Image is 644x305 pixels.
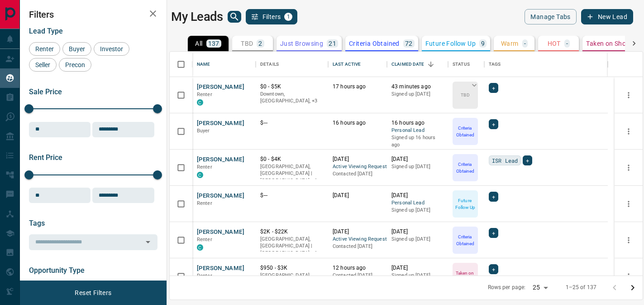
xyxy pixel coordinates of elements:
p: Taken on Showings [453,270,477,283]
p: $0 - $4K [260,155,324,163]
span: Seller [32,61,53,68]
p: [DATE] [333,192,382,199]
div: + [523,155,532,165]
p: $950 - $3K [260,264,324,272]
p: Contacted [DATE] [333,272,382,279]
p: Signed up [DATE] [391,272,444,279]
p: Signed up [DATE] [391,236,444,243]
p: Taken on Showings [586,40,644,47]
button: more [622,270,635,283]
div: + [489,119,498,129]
span: Investor [97,45,126,53]
button: Filters1 [246,9,298,24]
p: TBD [241,40,253,47]
button: Reset Filters [69,285,117,300]
p: Toronto [260,236,324,257]
p: 43 minutes ago [391,83,444,91]
span: Renter [197,200,212,206]
button: [PERSON_NAME] [197,192,244,200]
p: Toronto [260,272,324,286]
div: + [489,83,498,93]
p: Toronto [260,163,324,184]
p: TBD [461,92,469,98]
div: + [489,228,498,238]
div: + [489,192,498,202]
button: [PERSON_NAME] [197,228,244,237]
p: - [566,40,568,47]
p: $2K - $22K [260,228,324,236]
button: New Lead [581,9,633,24]
p: 72 [405,40,413,47]
p: 16 hours ago [391,119,444,127]
span: + [492,192,495,201]
span: + [492,228,495,237]
button: [PERSON_NAME] [197,119,244,128]
div: Precon [59,58,91,72]
p: 21 [329,40,336,47]
button: Manage Tabs [525,9,576,24]
div: Seller [29,58,57,72]
button: Sort [425,58,437,71]
button: more [622,161,635,174]
p: Contacted [DATE] [333,243,382,250]
h1: My Leads [171,10,223,24]
p: $--- [260,119,324,127]
span: Renter [197,92,212,97]
p: - [524,40,526,47]
span: Active Viewing Request [333,236,382,243]
p: 137 [208,40,219,47]
span: Buyer [66,45,88,53]
div: Details [260,52,279,77]
span: + [492,120,495,129]
div: Investor [94,42,129,56]
p: [DATE] [391,228,444,236]
p: 9 [481,40,485,47]
div: Last Active [328,52,387,77]
span: Buyer [197,128,210,134]
p: [DATE] [333,155,382,163]
span: Tags [29,219,45,228]
p: Signed up [DATE] [391,207,444,214]
div: Buyer [62,42,91,56]
div: Renter [29,42,60,56]
p: North York, Midtown | Central, Toronto [260,91,324,105]
button: more [622,197,635,211]
div: Status [453,52,470,77]
p: Rows per page: [488,284,526,291]
span: + [492,265,495,274]
span: Active Viewing Request [333,163,382,171]
span: ISR Lead [492,156,518,165]
p: Criteria Obtained [453,233,477,247]
span: Sale Price [29,87,62,96]
button: search button [228,11,241,23]
p: Future Follow Up [425,40,476,47]
span: + [492,83,495,92]
p: 12 hours ago [333,264,382,272]
p: Just Browsing [280,40,323,47]
p: Signed up [DATE] [391,91,444,98]
div: + [489,264,498,274]
span: Lead Type [29,27,63,35]
button: [PERSON_NAME] [197,155,244,164]
p: Contacted [DATE] [333,170,382,178]
p: [DATE] [391,264,444,272]
span: Personal Lead [391,127,444,135]
div: Name [197,52,210,77]
p: Signed up 16 hours ago [391,134,444,148]
p: $0 - $5K [260,83,324,91]
p: Criteria Obtained [453,161,477,174]
div: condos.ca [197,172,203,178]
div: Details [256,52,328,77]
button: Go to next page [624,279,642,297]
p: Warm [501,40,519,47]
span: Renter [197,164,212,170]
div: Name [192,52,256,77]
span: Renter [32,45,57,53]
p: $--- [260,192,324,199]
button: [PERSON_NAME] [197,264,244,273]
span: 1 [285,14,291,20]
p: 17 hours ago [333,83,382,91]
p: Future Follow Up [453,197,477,211]
button: [PERSON_NAME] [197,83,244,92]
button: more [622,233,635,247]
